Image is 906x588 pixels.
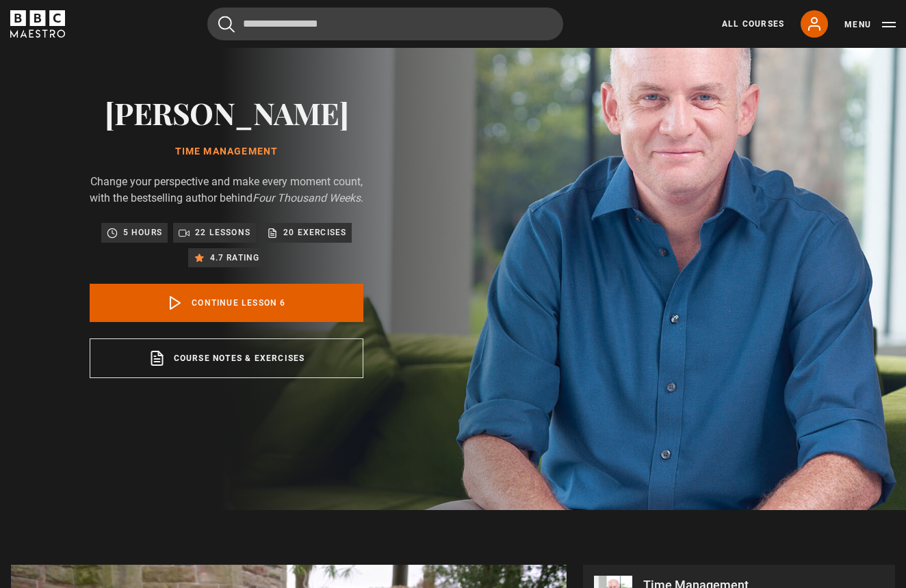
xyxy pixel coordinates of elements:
[195,226,250,239] p: 22 lessons
[90,174,363,206] p: Change your perspective and make every moment count, with the bestselling author behind .
[90,284,363,322] a: Continue lesson 6
[90,338,363,378] a: Course notes & exercises
[90,95,363,130] h2: [PERSON_NAME]
[218,16,235,33] button: Submit the search query
[207,8,563,40] input: Search
[722,18,784,30] a: All Courses
[10,10,65,38] svg: BBC Maestro
[123,226,162,239] p: 5 hours
[844,18,896,31] button: Toggle navigation
[283,226,346,239] p: 20 exercises
[210,251,260,265] p: 4.7 rating
[253,191,361,204] i: Four Thousand Weeks
[90,146,363,157] h1: Time Management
